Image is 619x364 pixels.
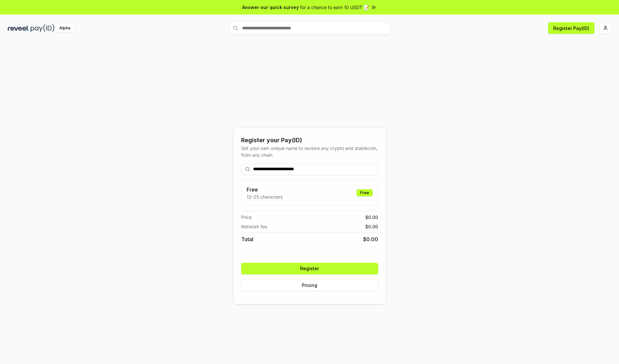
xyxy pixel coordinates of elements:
[548,22,594,34] button: Register Pay(ID)
[241,145,378,158] div: Get your own unique name to receive any crypto and stablecoin, from any chain
[241,223,267,230] span: Network fee
[241,280,378,291] button: Pricing
[357,189,373,196] div: Free
[300,4,369,11] span: for a chance to earn 10 USDT 📝
[56,24,74,32] div: Alpha
[247,193,283,200] p: 13-25 characters
[241,136,378,145] div: Register your Pay(ID)
[365,214,378,221] span: $ 0.00
[31,24,54,32] img: pay_id
[241,263,378,274] button: Register
[242,4,299,11] span: Answer our quick survey
[363,235,378,243] span: $ 0.00
[365,223,378,230] span: $ 0.00
[8,24,29,32] img: reveel_dark
[241,214,252,221] span: Price
[241,235,253,243] span: Total
[247,186,283,193] h3: Free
